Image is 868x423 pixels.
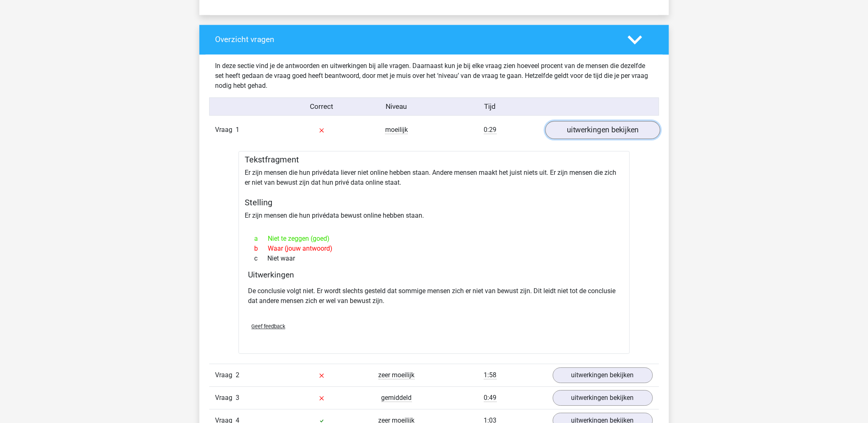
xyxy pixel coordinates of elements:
[248,244,620,254] div: Waar (jouw antwoord)
[379,371,415,379] span: zeer moeilijk
[255,254,268,263] span: c
[236,371,240,379] span: 2
[209,61,659,91] div: In deze sectie vind je de antwoorden en uitwerkingen bij alle vragen. Daarnaast kun je bij elke v...
[245,197,623,207] h5: Stelling
[248,254,620,263] div: Niet waar
[484,394,497,402] span: 0:49
[484,371,497,379] span: 1:58
[255,234,268,244] span: a
[359,101,434,112] div: Niveau
[381,394,412,402] span: gemiddeld
[553,367,653,383] a: uitwerkingen bekijken
[215,125,236,135] span: Vraag
[215,370,236,380] span: Vraag
[248,270,620,280] h4: Uitwerkingen
[248,234,620,244] div: Niet te zeggen (goed)
[553,390,653,406] a: uitwerkingen bekijken
[248,286,620,306] p: De conclusie volgt niet. Er wordt slechts gesteld dat sommige mensen zich er niet van bewust zijn...
[434,101,546,112] div: Tijd
[215,393,236,403] span: Vraag
[284,101,359,112] div: Correct
[245,155,623,164] h5: Tekstfragment
[215,35,615,44] h4: Overzicht vragen
[545,121,660,139] a: uitwerkingen bekijken
[385,126,408,134] span: moeilijk
[255,244,268,254] span: b
[236,394,240,402] span: 3
[484,126,497,134] span: 0:29
[252,323,285,329] span: Geef feedback
[236,126,240,134] span: 1
[239,151,630,354] div: Er zijn mensen die hun privédata liever niet online hebben staan. Andere mensen maakt het juist n...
